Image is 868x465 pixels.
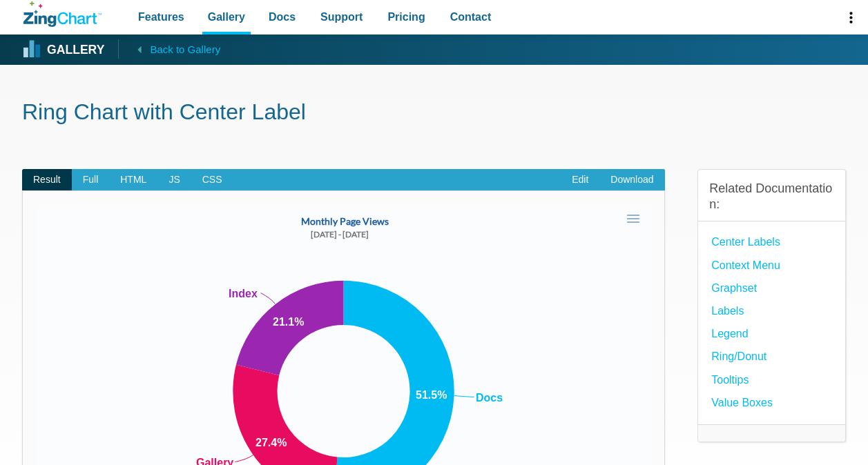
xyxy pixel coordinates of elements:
span: Back to Gallery [150,41,220,59]
a: Labels [711,301,744,320]
a: Back to Gallery [118,39,220,59]
span: Full [72,169,110,191]
a: ZingChart Logo. Click to return to the homepage [23,1,102,27]
a: Edit [561,169,599,191]
span: Result [22,169,72,191]
h3: Related Documentation: [709,181,834,213]
a: Value Boxes [711,393,773,412]
a: Context Menu [711,256,780,275]
span: CSS [191,169,233,191]
a: Download [599,169,664,191]
span: HTML [109,169,157,191]
a: Ring/Donut [711,347,766,366]
span: Contact [450,8,492,26]
span: Features [138,8,184,26]
h1: Ring Chart with Center Label [22,98,846,129]
a: Tooltips [711,370,749,389]
span: Support [320,8,363,26]
a: Gallery [23,39,104,60]
strong: Gallery [47,44,104,57]
a: Legend [711,324,748,343]
span: Pricing [387,8,425,26]
a: Center Labels [711,232,780,251]
a: Graphset [711,279,757,297]
span: JS [157,169,191,191]
span: Docs [269,8,296,26]
span: Gallery [208,8,245,26]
